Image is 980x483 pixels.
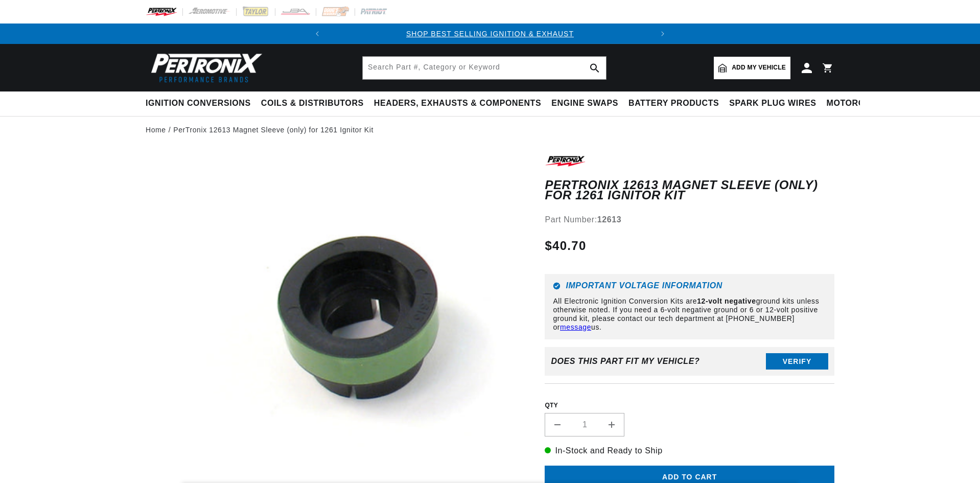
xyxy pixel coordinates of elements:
a: SHOP BEST SELLING IGNITION & EXHAUST [406,30,574,38]
span: Headers, Exhausts & Components [374,98,541,109]
summary: Engine Swaps [546,91,623,116]
summary: Ignition Conversions [146,91,256,116]
strong: 12-volt negative [697,297,756,305]
summary: Coils & Distributors [256,91,369,116]
nav: breadcrumbs [146,124,834,135]
button: Translation missing: en.sections.announcements.next_announcement [652,24,673,44]
summary: Motorcycle [822,91,893,116]
a: PerTronix 12613 Magnet Sleeve (only) for 1261 Ignitor Kit [173,124,374,135]
span: Add my vehicle [732,63,786,73]
p: All Electronic Ignition Conversion Kits are ground kits unless otherwise noted. If you need a 6-v... [553,297,826,331]
div: Does This part fit My vehicle? [551,357,699,366]
span: Coils & Distributors [261,98,364,109]
span: $40.70 [545,237,586,255]
label: QTY [545,401,834,410]
span: Motorcycle [827,98,888,109]
media-gallery: Gallery Viewer [146,154,524,481]
slideshow-component: Translation missing: en.sections.announcements.announcement_bar [120,24,860,44]
p: In-Stock and Ready to Ship [545,444,834,457]
a: Home [146,124,166,135]
div: Announcement [328,28,652,39]
span: Spark Plug Wires [729,98,816,109]
button: search button [584,57,606,79]
strong: 12613 [597,215,622,224]
button: Verify [766,353,828,370]
summary: Headers, Exhausts & Components [369,91,546,116]
span: Battery Products [628,98,719,109]
a: Add my vehicle [714,57,790,79]
div: Part Number: [545,213,834,226]
input: Search Part #, Category or Keyword [363,57,606,79]
button: Translation missing: en.sections.announcements.previous_announcement [307,24,328,44]
a: message [560,323,591,331]
span: Engine Swaps [551,98,618,109]
span: Ignition Conversions [146,98,251,109]
img: Pertronix [146,50,263,85]
h1: PerTronix 12613 Magnet Sleeve (only) for 1261 Ignitor Kit [545,180,834,201]
summary: Battery Products [623,91,724,116]
h6: Important Voltage Information [553,282,826,290]
div: 1 of 2 [328,28,652,39]
summary: Spark Plug Wires [724,91,821,116]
